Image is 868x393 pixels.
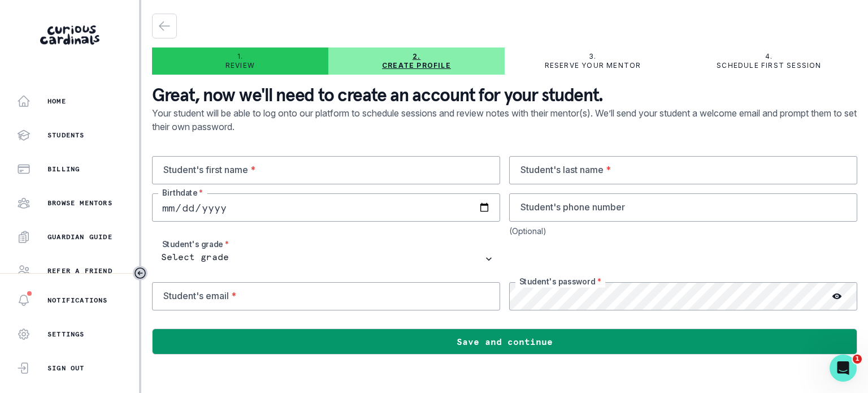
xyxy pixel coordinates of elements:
p: Schedule first session [717,61,821,70]
p: Review [225,61,255,70]
p: Your student will be able to log onto our platform to schedule sessions and review notes with the... [152,106,857,156]
p: Great, now we'll need to create an account for your student. [152,84,857,106]
span: 1 [853,355,862,364]
p: 1. [237,52,243,61]
p: 3. [589,52,596,61]
p: Reserve your mentor [545,61,641,70]
p: Students [47,131,85,140]
p: Refer a friend [47,266,112,275]
p: Sign Out [47,364,85,373]
p: Notifications [47,296,108,305]
p: Browse Mentors [47,198,112,208]
p: Settings [47,330,85,339]
button: Save and continue [152,329,857,355]
p: Billing [47,165,80,174]
div: (Optional) [509,226,857,236]
button: Toggle sidebar [133,266,147,280]
p: Guardian Guide [47,232,112,241]
p: Home [47,97,66,106]
p: Create profile [382,61,451,70]
p: 4. [765,52,772,61]
iframe: Intercom live chat [830,355,857,382]
img: Curious Cardinals Logo [40,25,99,45]
p: 2. [413,52,420,61]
